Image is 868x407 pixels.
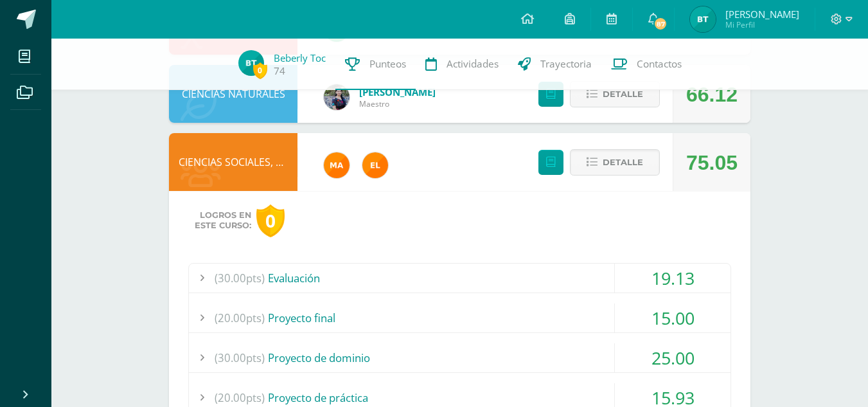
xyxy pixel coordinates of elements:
div: Proyecto final [189,303,731,332]
a: Actividades [416,39,508,90]
div: Evaluación [189,264,731,293]
a: 74 [274,64,285,78]
button: Detalle [570,81,660,107]
span: Detalle [603,82,643,106]
span: (30.00pts) [215,343,265,372]
img: 31c982a1c1d67d3c4d1e96adbf671f86.png [362,152,388,178]
span: Mi Perfil [725,19,799,30]
span: Actividades [447,57,499,71]
img: b2b209b5ecd374f6d147d0bc2cef63fa.png [324,84,350,110]
button: Detalle [570,149,660,176]
div: CIENCIAS NATURALES [169,65,297,123]
span: Trayectoria [540,57,592,71]
a: Beberly Toc [274,51,326,64]
span: Detalle [603,150,643,174]
div: 25.00 [615,343,731,372]
img: cda15ad35d0b13d5c0b55d869a19eb5f.png [690,6,716,32]
div: 0 [256,204,285,237]
span: Contactos [637,57,682,71]
span: (20.00pts) [215,303,265,332]
div: 19.13 [615,264,731,293]
div: 15.00 [615,303,731,332]
span: Punteos [369,57,406,71]
div: 66.12 [686,66,738,123]
img: cda15ad35d0b13d5c0b55d869a19eb5f.png [238,50,264,76]
a: [PERSON_NAME] [359,86,436,98]
div: Proyecto de dominio [189,343,731,372]
span: 0 [253,62,267,78]
a: Trayectoria [508,39,601,90]
div: CIENCIAS SOCIALES, FORMACIÓN CIUDADANA E INTERCULTURALIDAD [169,133,297,191]
span: Logros en este curso: [195,210,251,231]
span: 87 [653,17,668,31]
span: Maestro [359,98,436,109]
div: 75.05 [686,134,738,192]
a: Punteos [335,39,416,90]
span: (30.00pts) [215,264,265,293]
a: Contactos [601,39,691,90]
img: 266030d5bbfb4fab9f05b9da2ad38396.png [324,152,350,178]
span: [PERSON_NAME] [725,8,799,21]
